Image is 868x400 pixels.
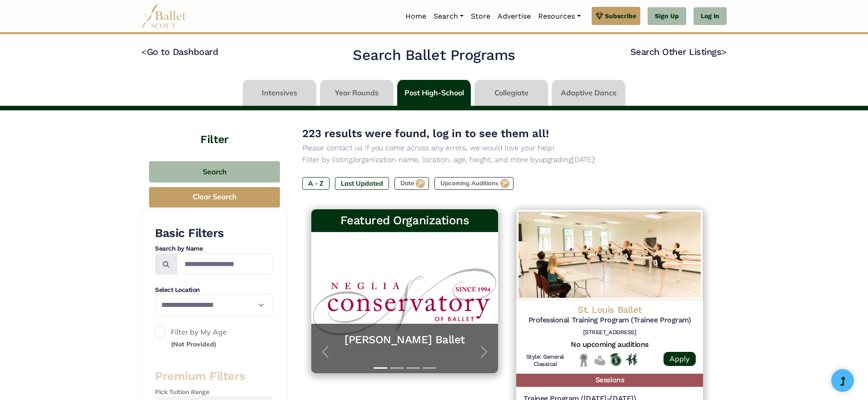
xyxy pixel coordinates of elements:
[395,80,473,106] li: Post High-School
[524,329,696,336] h6: [STREET_ADDRESS]
[592,7,640,25] a: Subscribe
[302,154,712,166] p: Filter by listing/organization name, location, age, height, and more by [DATE]!
[524,353,567,369] h6: Style: General Classical
[302,127,549,140] span: 223 results were found, log in to see them all!
[141,46,218,57] a: <Go to Dashboard
[550,80,627,106] li: Adaptive Dance
[335,177,389,190] label: Last Updated
[630,46,727,57] a: Search Other Listings>
[473,80,550,106] li: Collegiate
[430,7,467,26] a: Search
[302,142,712,154] p: Please contact us if you come across any errors, we would love your help!
[155,286,273,295] h4: Select Location
[648,7,686,25] a: Sign Up
[155,226,273,241] h3: Basic Filters
[516,374,703,387] h5: Sessions
[320,333,489,347] a: [PERSON_NAME] Ballet
[374,363,387,373] button: Slide 1
[177,253,273,275] input: Search by names...
[155,388,273,397] h4: Pick Tuition Range
[141,46,147,57] code: <
[149,161,280,183] button: Search
[155,244,273,253] h4: Search by Name
[406,363,420,373] button: Slide 3
[302,177,329,190] label: A - Z
[605,11,636,21] span: Subscribe
[524,304,696,316] h4: St. Louis Ballet
[155,326,273,350] label: Filter by My Age
[626,353,637,365] img: In Person
[693,7,727,25] a: Log In
[318,80,395,106] li: Year Rounds
[539,155,572,164] a: upgrading
[596,11,603,21] img: gem.svg
[663,352,696,366] a: Apply
[594,353,605,367] img: No Financial Aid
[394,177,429,190] label: Date
[524,340,696,350] h5: No upcoming auditions
[402,7,430,26] a: Home
[171,340,216,348] small: (Not Provided)
[534,7,584,26] a: Resources
[423,363,436,373] button: Slide 4
[578,353,589,367] img: Local
[155,369,273,384] h3: Premium Filters
[149,187,280,207] button: Clear Search
[390,363,404,373] button: Slide 2
[467,7,494,26] a: Store
[434,177,514,190] label: Upcoming Auditions
[524,316,696,325] h5: Professional Training Program (Trainee Program)
[241,80,318,106] li: Intensives
[353,46,515,65] h2: Search Ballet Programs
[141,110,288,148] h4: Filter
[610,353,621,366] img: Offers Scholarship
[721,46,727,57] code: >
[516,209,703,300] img: Logo
[319,213,491,228] h3: Featured Organizations
[494,7,534,26] a: Advertise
